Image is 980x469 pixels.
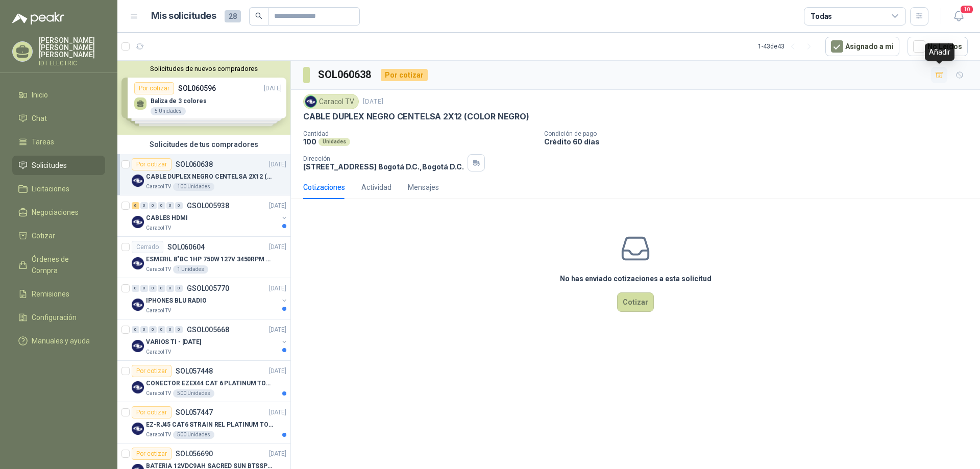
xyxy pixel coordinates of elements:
[303,137,316,146] p: 100
[132,406,171,418] div: Por cotizar
[117,361,290,402] a: Por cotizarSOL057448[DATE] Company LogoCONECTOR EZEX44 CAT 6 PLATINUM TOOLSCaracol TV500 Unidades
[12,132,105,152] a: Tareas
[381,69,428,81] div: Por cotizar
[175,202,183,209] div: 0
[146,213,188,223] p: CABLES HDMI
[173,183,214,191] div: 100 Unidades
[32,335,90,347] span: Manuales y ayuda
[825,37,899,56] button: Asignado a mi
[32,113,47,124] span: Chat
[12,109,105,128] a: Chat
[303,94,359,109] div: Caracol TV
[32,136,54,147] span: Tareas
[117,237,290,278] a: CerradoSOL060604[DATE] Company LogoESMERIL 8"BC 1HP 750W 127V 3450RPM URREACaracol TV1 Unidades
[32,312,77,323] span: Configuración
[132,216,144,228] img: Company Logo
[132,326,139,333] div: 0
[146,255,273,264] p: ESMERIL 8"BC 1HP 750W 127V 3450RPM URREA
[132,202,139,209] div: 6
[269,284,286,293] p: [DATE]
[32,89,48,101] span: Inicio
[146,431,171,439] p: Caracol TV
[146,224,171,232] p: Caracol TV
[408,182,439,193] div: Mensajes
[146,265,171,274] p: Caracol TV
[146,172,273,182] p: CABLE DUPLEX NEGRO CENTELSA 2X12 (COLOR NEGRO)
[560,273,712,284] h3: No has enviado cotizaciones a esta solicitud
[176,450,213,457] p: SOL056690
[132,365,171,377] div: Por cotizar
[303,155,463,162] p: Dirección
[166,326,174,333] div: 0
[167,243,205,251] p: SOL060604
[121,65,286,72] button: Solicitudes de nuevos compradores
[176,409,213,416] p: SOL057447
[12,331,105,351] a: Manuales y ayuda
[12,156,105,175] a: Solicitudes
[269,160,286,169] p: [DATE]
[305,96,316,107] img: Company Logo
[140,285,148,292] div: 0
[140,326,148,333] div: 0
[269,408,286,417] p: [DATE]
[158,326,165,333] div: 0
[132,200,288,232] a: 6 0 0 0 0 0 GSOL005938[DATE] Company LogoCABLES HDMICaracol TV
[117,402,290,443] a: Por cotizarSOL057447[DATE] Company LogoEZ-RJ45 CAT6 STRAIN REL PLATINUM TOOLSCaracol TV500 Unidades
[173,389,214,398] div: 500 Unidades
[187,326,229,333] p: GSOL005668
[158,285,165,292] div: 0
[255,12,262,19] span: search
[12,85,105,105] a: Inicio
[12,179,105,199] a: Licitaciones
[132,282,288,315] a: 0 0 0 0 0 0 GSOL005770[DATE] Company LogoIPHONES BLU RADIOCaracol TV
[187,202,229,209] p: GSOL005938
[363,97,383,107] p: [DATE]
[32,254,95,276] span: Órdenes de Compra
[960,5,974,14] span: 10
[166,202,174,209] div: 0
[32,207,79,218] span: Negociaciones
[117,135,290,154] div: Solicitudes de tus compradores
[146,420,273,430] p: EZ-RJ45 CAT6 STRAIN REL PLATINUM TOOLS
[12,284,105,304] a: Remisiones
[132,241,163,253] div: Cerrado
[146,379,273,388] p: CONECTOR EZEX44 CAT 6 PLATINUM TOOLS
[146,183,171,191] p: Caracol TV
[175,326,183,333] div: 0
[132,381,144,393] img: Company Logo
[303,111,529,122] p: CABLE DUPLEX NEGRO CENTELSA 2X12 (COLOR NEGRO)
[617,292,654,312] button: Cotizar
[925,43,954,61] div: Añadir
[225,10,241,22] span: 28
[949,7,968,26] button: 10
[132,285,139,292] div: 0
[166,285,174,292] div: 0
[303,182,345,193] div: Cotizaciones
[149,202,157,209] div: 0
[12,12,64,24] img: Logo peakr
[12,308,105,327] a: Configuración
[173,431,214,439] div: 500 Unidades
[140,202,148,209] div: 0
[132,175,144,187] img: Company Logo
[176,367,213,375] p: SOL057448
[132,340,144,352] img: Company Logo
[32,288,69,300] span: Remisiones
[132,299,144,311] img: Company Logo
[146,307,171,315] p: Caracol TV
[32,160,67,171] span: Solicitudes
[117,61,290,135] div: Solicitudes de nuevos compradoresPor cotizarSOL060596[DATE] Baliza de 3 colores5 UnidadesPor coti...
[132,448,171,460] div: Por cotizar
[12,250,105,280] a: Órdenes de Compra
[361,182,391,193] div: Actividad
[187,285,229,292] p: GSOL005770
[39,37,105,58] p: [PERSON_NAME] [PERSON_NAME] [PERSON_NAME]
[146,296,207,306] p: IPHONES BLU RADIO
[158,202,165,209] div: 0
[269,366,286,376] p: [DATE]
[544,130,976,137] p: Condición de pago
[151,9,216,23] h1: Mis solicitudes
[318,67,373,83] h3: SOL060638
[149,326,157,333] div: 0
[117,154,290,195] a: Por cotizarSOL060638[DATE] Company LogoCABLE DUPLEX NEGRO CENTELSA 2X12 (COLOR NEGRO)Caracol TV10...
